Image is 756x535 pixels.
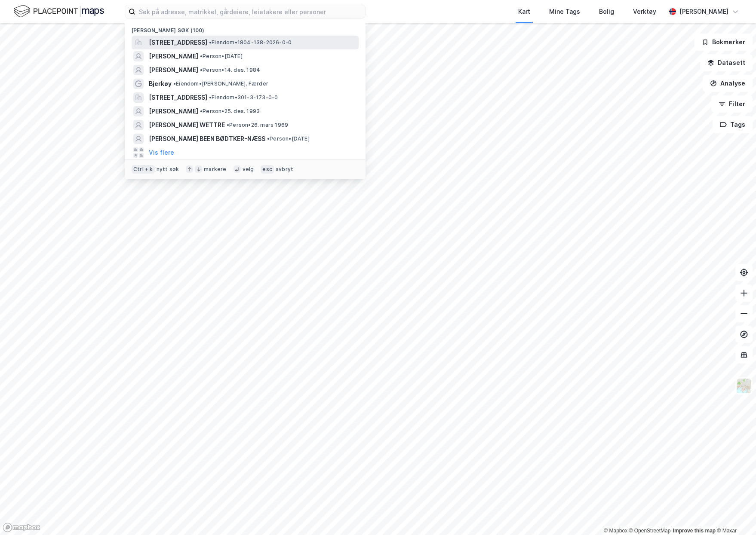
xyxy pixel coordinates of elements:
[711,95,753,113] button: Filter
[204,166,226,173] div: markere
[173,80,268,87] span: Eiendom • [PERSON_NAME], Færder
[549,6,580,17] div: Mine Tags
[276,166,293,173] div: avbryt
[173,80,176,87] span: •
[679,6,728,17] div: [PERSON_NAME]
[633,6,656,17] div: Verktøy
[209,94,278,101] span: Eiendom • 301-3-173-0-0
[149,51,198,61] span: [PERSON_NAME]
[243,166,254,173] div: velg
[149,147,174,158] button: Vis flere
[209,39,212,46] span: •
[3,523,40,532] a: Mapbox homepage
[695,34,753,51] button: Bokmerker
[149,120,225,130] span: [PERSON_NAME] WETTRE
[227,122,229,128] span: •
[713,494,756,535] iframe: Chat Widget
[518,6,530,17] div: Kart
[149,65,198,75] span: [PERSON_NAME]
[629,528,671,534] a: OpenStreetMap
[132,165,155,174] div: Ctrl + k
[149,37,207,48] span: [STREET_ADDRESS]
[200,67,260,73] span: Person • 14. des. 1984
[227,122,288,128] span: Person • 26. mars 1969
[200,108,260,115] span: Person • 25. des. 1993
[673,528,716,534] a: Improve this map
[267,135,310,142] span: Person • [DATE]
[149,106,198,116] span: [PERSON_NAME]
[267,135,270,142] span: •
[200,67,203,73] span: •
[149,92,207,103] span: [STREET_ADDRESS]
[149,134,265,144] span: [PERSON_NAME] BEEN BØDTKER-NÆSS
[157,166,179,173] div: nytt søk
[736,378,752,394] img: Z
[713,116,753,133] button: Tags
[599,6,614,17] div: Bolig
[209,94,212,101] span: •
[700,54,753,71] button: Datasett
[125,20,366,36] div: [PERSON_NAME] søk (100)
[135,5,365,18] input: Søk på adresse, matrikkel, gårdeiere, leietakere eller personer
[14,4,104,19] img: logo.f888ab2527a4732fd821a326f86c7f29.svg
[703,75,753,92] button: Analyse
[200,53,243,60] span: Person • [DATE]
[261,165,274,174] div: esc
[200,53,203,59] span: •
[604,528,627,534] a: Mapbox
[200,108,203,114] span: •
[149,79,172,89] span: Bjerkøy
[209,39,292,46] span: Eiendom • 1804-138-2026-0-0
